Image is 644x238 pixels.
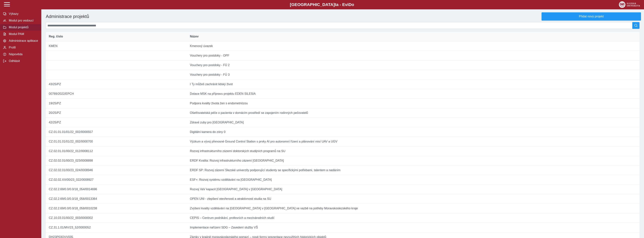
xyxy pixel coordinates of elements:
[46,80,187,89] td: 43/25/PZ
[46,118,187,127] td: 42/25/PZ
[46,204,187,213] td: CZ.02.2.69/0.0/0.0/18_058/0010238
[44,12,542,21] h1: Administrace projektů
[8,32,38,36] span: Modul PAM
[8,19,38,22] span: Modul pro vedoucí
[46,175,187,185] td: CZ.02.02.XX/00/23_022/0008927
[352,2,354,7] span: o
[46,146,187,156] td: CZ.02.01.01/00/22_012/0008112
[187,70,639,80] td: Vouchery pro postdoky - FÚ 3
[8,53,38,56] span: Nápověda
[187,99,639,108] td: Podpora kvality života žen s endometriózou
[46,213,187,223] td: CZ.10.03.01/00/22_003/0000002
[187,213,639,223] td: CEPIS – Centrum podnikání, profesních a mezinárodních studií
[187,51,639,60] td: Vouchery pro postdoky - OPF
[46,166,187,175] td: CZ.02.02.01/00/23_024/0008946
[187,194,639,204] td: OPEN UNI - zlepšení otevřenosti a atraktivnosti studia na SU
[46,108,187,118] td: 20/25/PZ
[187,80,639,89] td: I Ty můžeš zachránit lidský život
[187,60,639,70] td: Vouchery pro postdoky - FÚ 2
[187,185,639,194] td: Rozvoj VaV kapacit [GEOGRAPHIC_DATA] v [GEOGRAPHIC_DATA]
[187,156,639,166] td: ERDF Kvalita: Rozvoj infrastrukturního zázemí [GEOGRAPHIC_DATA]
[190,35,199,38] span: Název
[187,127,639,137] td: Digitální kamera do zóny 0
[46,99,187,108] td: 19/25/PZ
[8,39,38,43] span: Administrace aplikace
[8,12,38,16] span: Výkazy
[187,41,639,51] td: Kmenový úvazek
[8,59,38,63] span: Odhlásit
[335,2,336,7] span: t
[187,175,639,185] td: ESF+: Rozvoj systému vzdělávání na [GEOGRAPHIC_DATA]
[187,137,639,146] td: Výzkum a vývoj přenosné Ground Control Station s prvky AI pro autonomní řízení a plánování misí U...
[46,223,187,232] td: CZ.31.1.01/MV/23_52/0000052
[46,41,187,51] td: KMEN
[187,108,639,118] td: Ošetřovatelská péče o pacienta v domácím prostředí se zapojením rodinných pečovatelů
[542,12,641,21] button: Přidat nový projekt
[187,118,639,127] td: Zdravé zuby pro [GEOGRAPHIC_DATA]
[619,1,640,8] img: logo_web_su.png
[187,89,639,99] td: Dotace MSK na přípravu projektu EDEN SILESIA
[8,26,38,29] span: Modul projektů
[187,204,639,213] td: Zvýšení kvality vzdělávání na [GEOGRAPHIC_DATA] v [GEOGRAPHIC_DATA] ve vazbě na potřeby Moravskos...
[8,46,38,49] span: Profil
[46,137,187,146] td: CZ.01.01.01/01/22_002/0000700
[46,156,187,166] td: CZ.02.02.01/00/23_023/0008898
[187,146,639,156] td: Rozvoj infrastrukturního zázemí doktorských studijních programů na SU
[46,185,187,194] td: CZ.02.2.69/0.0/0.0/18_054/0014696
[46,89,187,99] td: 00769/2022/EPCH
[11,2,633,7] b: [GEOGRAPHIC_DATA] a - Evi
[49,35,63,38] span: Reg. číslo
[348,2,351,7] span: D
[46,194,187,204] td: CZ.02.2.69/0.0/0.0/18_056/0013364
[187,166,639,175] td: ERDF SP: Rozvoj zázemí Slezské univerzity podporující studenty se specifickými potřebami, talente...
[543,15,639,18] span: Přidat nový projekt
[187,223,639,232] td: Implementace nařízení SDG – Zavedení služby VŠ
[46,127,187,137] td: CZ.01.01.01/01/22_002/0000557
